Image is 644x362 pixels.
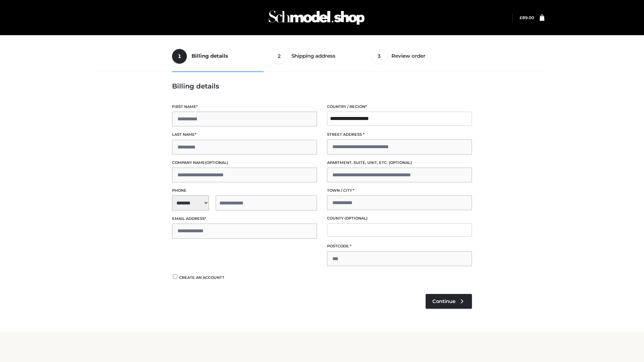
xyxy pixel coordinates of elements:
[520,15,534,20] bdi: 89.00
[172,104,317,110] label: First name
[432,298,455,304] span: Continue
[266,4,367,31] img: Schmodel Admin 964
[327,187,472,194] label: Town / City
[389,160,412,165] span: (optional)
[520,15,534,20] a: £89.00
[172,160,317,166] label: Company name
[327,160,472,166] label: Apartment, suite, unit, etc.
[344,216,368,221] span: (optional)
[179,275,224,280] span: Create an account?
[172,131,317,138] label: Last name
[327,104,472,110] label: Country / Region
[172,216,317,222] label: Email address
[327,131,472,138] label: Street address
[205,160,228,165] span: (optional)
[327,243,472,249] label: Postcode
[520,15,522,20] span: £
[327,215,472,222] label: County
[172,187,317,194] label: Phone
[172,275,178,279] input: Create an account?
[426,294,472,309] a: Continue
[172,82,472,90] h3: Billing details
